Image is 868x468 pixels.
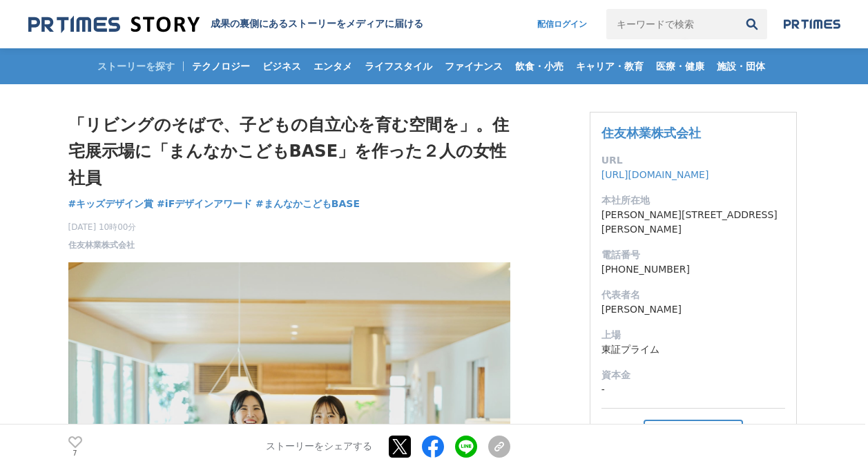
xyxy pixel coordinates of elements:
[257,48,307,84] a: ビジネス
[606,9,737,39] input: キーワードで検索
[711,48,771,84] a: 施設・団体
[68,239,135,251] a: 住友林業株式会社
[737,9,767,39] button: 検索
[68,449,82,456] p: 7
[601,169,709,180] a: [URL][DOMAIN_NAME]
[68,197,154,211] a: #キッズデザイン賞
[601,262,785,277] dd: [PHONE_NUMBER]
[28,15,200,34] img: 成果の裏側にあるストーリーをメディアに届ける
[570,60,649,72] span: キャリア・教育
[28,15,423,34] a: 成果の裏側にあるストーリーをメディアに届ける 成果の裏側にあるストーリーをメディアに届ける
[211,18,423,30] h2: 成果の裏側にあるストーリーをメディアに届ける
[68,112,510,191] h1: 「リビングのそばで、子どもの自立心を育む空間を」。住宅展示場に「まんなかこどもBASE」を作った２人の女性社員
[570,48,649,84] a: キャリア・教育
[255,197,360,211] a: #まんなかこどもBASE
[157,197,252,211] a: #iFデザインアワード
[257,60,307,72] span: ビジネス
[650,60,710,72] span: 医療・健康
[510,60,569,72] span: 飲食・小売
[601,368,785,382] dt: 資本金
[644,420,743,445] button: フォロー
[711,60,771,72] span: 施設・団体
[601,208,785,237] dd: [PERSON_NAME][STREET_ADDRESS][PERSON_NAME]
[266,440,372,453] p: ストーリーをシェアする
[601,126,701,140] a: 住友林業株式会社
[650,48,710,84] a: 医療・健康
[510,48,569,84] a: 飲食・小売
[68,221,137,233] span: [DATE] 10時00分
[601,328,785,342] dt: 上場
[68,197,154,210] span: #キッズデザイン賞
[186,60,255,72] span: テクノロジー
[601,153,785,168] dt: URL
[601,382,785,397] dd: -
[359,60,438,72] span: ライフスタイル
[439,48,508,84] a: ファイナンス
[308,48,358,84] a: エンタメ
[784,19,840,30] img: prtimes
[308,60,358,72] span: エンタメ
[601,193,785,208] dt: 本社所在地
[439,60,508,72] span: ファイナンス
[157,197,252,210] span: #iFデザインアワード
[601,302,785,317] dd: [PERSON_NAME]
[186,48,255,84] a: テクノロジー
[523,9,601,39] a: 配信ログイン
[601,342,785,357] dd: 東証プライム
[359,48,438,84] a: ライフスタイル
[601,248,785,262] dt: 電話番号
[255,197,360,210] span: #まんなかこどもBASE
[601,288,785,302] dt: 代表者名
